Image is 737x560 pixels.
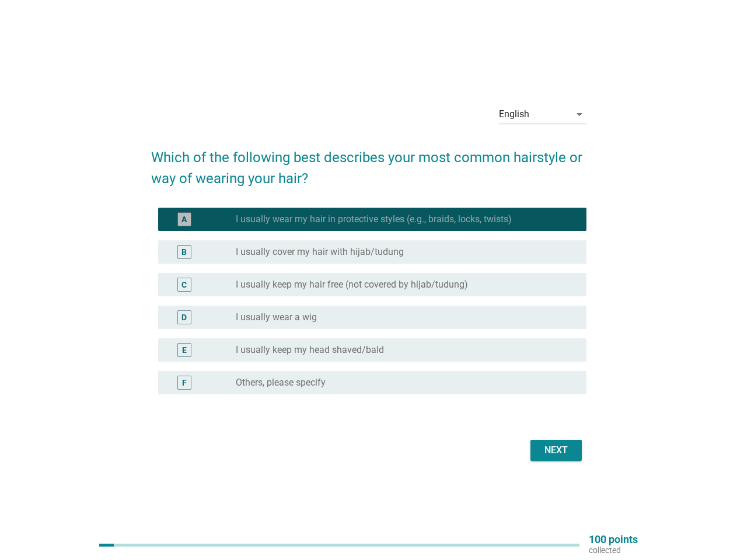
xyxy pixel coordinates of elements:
[182,344,187,356] div: E
[589,534,638,545] p: 100 points
[236,311,317,323] label: I usually wear a wig
[236,344,384,356] label: I usually keep my head shaved/bald
[182,377,187,389] div: F
[540,443,572,457] div: Next
[572,107,586,121] i: arrow_drop_down
[181,213,187,226] div: A
[499,109,529,120] div: English
[530,440,582,461] button: Next
[236,213,512,225] label: I usually wear my hair in protective styles (e.g., braids, locks, twists)
[236,279,468,290] label: I usually keep my hair free (not covered by hijab/tudung)
[236,377,326,388] label: Others, please specify
[181,246,187,258] div: B
[181,311,187,324] div: D
[181,279,187,291] div: C
[151,135,586,189] h2: Which of the following best describes your most common hairstyle or way of wearing your hair?
[589,545,638,555] p: collected
[236,246,404,258] label: I usually cover my hair with hijab/tudung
